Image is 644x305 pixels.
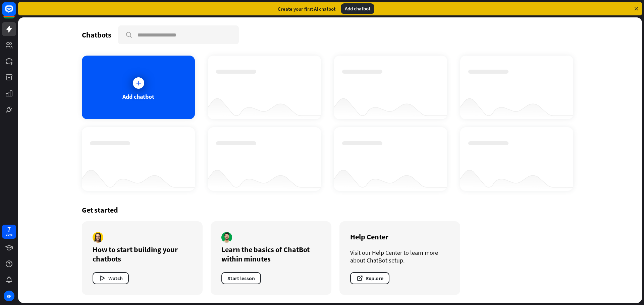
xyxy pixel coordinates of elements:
div: Add chatbot [341,3,374,14]
div: Visit our Help Center to learn more about ChatBot setup. [350,249,449,264]
button: Explore [350,272,389,284]
button: Watch [93,272,129,284]
div: days [6,232,12,237]
a: 7 days [2,225,16,239]
div: Help Center [350,232,449,241]
img: author [221,232,232,243]
img: author [93,232,103,243]
div: Get started [82,205,578,215]
div: 7 [7,226,11,232]
div: How to start building your chatbots [93,245,192,263]
div: Learn the basics of ChatBot within minutes [221,245,321,263]
div: KP [4,291,14,301]
div: Add chatbot [122,93,154,100]
div: Chatbots [82,30,111,40]
div: Create your first AI chatbot [278,6,335,12]
button: Open LiveChat chat widget [5,3,25,23]
button: Start lesson [221,272,261,284]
